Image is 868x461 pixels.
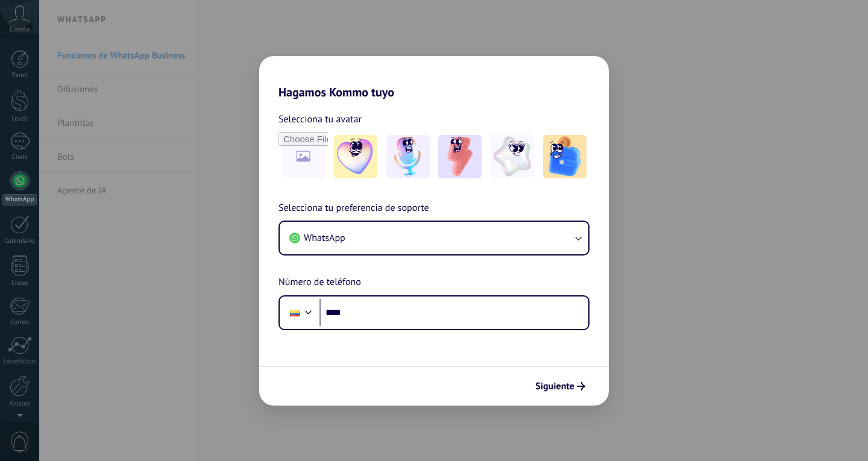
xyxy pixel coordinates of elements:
img: -1.jpeg [334,135,377,178]
img: -3.jpeg [438,135,482,178]
h2: Hagamos Kommo tuyo [259,56,609,99]
button: WhatsApp [280,222,588,254]
img: -5.jpeg [543,135,587,178]
button: Siguiente [530,376,591,397]
img: -4.jpeg [491,135,534,178]
span: Selecciona tu preferencia de soporte [278,201,429,216]
span: Selecciona tu avatar [278,111,362,127]
div: Ecuador: + 593 [283,300,306,325]
span: Número de teléfono [278,275,361,290]
img: -2.jpeg [386,135,430,178]
span: WhatsApp [304,232,345,244]
span: Siguiente [535,382,574,390]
